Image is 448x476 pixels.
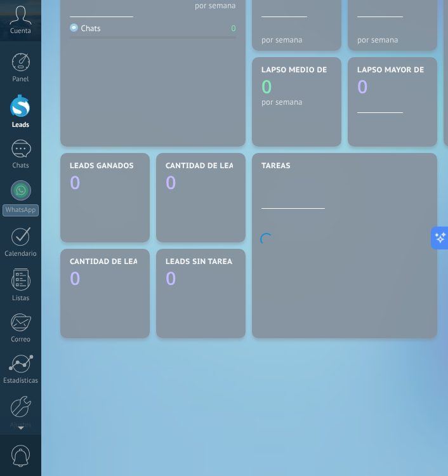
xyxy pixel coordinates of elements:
[3,162,39,170] div: Chats
[3,294,39,303] div: Listas
[3,377,39,385] div: Estadísticas
[3,76,39,84] div: Panel
[3,204,39,216] div: WhatsApp
[10,27,31,36] span: Cuenta
[3,250,39,258] div: Calendario
[3,121,39,129] div: Leads
[3,336,39,344] div: Correo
